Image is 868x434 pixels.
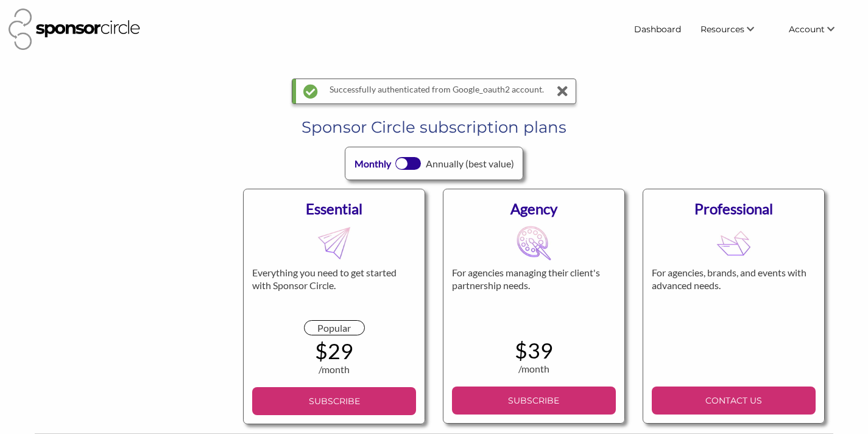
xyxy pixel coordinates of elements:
[691,18,779,40] li: Resources
[426,156,514,171] div: Annually (best value)
[257,392,411,410] p: SUBSCRIBE
[355,156,391,171] div: Monthly
[716,226,751,261] img: MDB8YWNjdF8xRVMyQnVKcDI4S0FlS2M5fGZsX2xpdmVfemZLY1VLQ1l3QUkzM2FycUE0M0ZwaXNX00M5cMylX0
[452,198,616,220] div: Agency
[319,363,350,375] span: /month
[789,24,825,35] span: Account
[457,391,611,410] p: SUBSCRIBE
[252,198,416,220] div: Essential
[452,340,616,362] div: $39
[317,226,351,261] img: MDB8YWNjdF8xRVMyQnVKcDI4S0FlS2M5fGZsX2xpdmVfZ2hUeW9zQmppQkJrVklNa3k3WGg1bXBx00WCYLTg8d
[252,387,416,415] a: SUBSCRIBE
[652,198,816,220] div: Professional
[9,9,140,50] img: Sponsor Circle Logo
[452,387,616,415] a: SUBSCRIBE
[44,116,824,138] h1: Sponsor Circle subscription plans
[700,24,744,35] span: Resources
[652,387,816,415] a: CONTACT US
[517,226,551,261] img: MDB8YWNjdF8xRVMyQnVKcDI4S0FlS2M5fGZsX2xpdmVfa1QzbGg0YzRNa2NWT1BDV21CQUZza1Zs0031E1MQed
[652,267,816,320] div: For agencies, brands, and events with advanced needs.
[657,391,811,410] p: CONTACT US
[304,320,365,335] div: Popular
[624,18,691,40] a: Dashboard
[330,79,544,103] div: Successfully authenticated from Google_oauth2 account.
[252,267,416,320] div: Everything you need to get started with Sponsor Circle.
[779,18,859,40] li: Account
[252,340,416,362] div: $29
[518,363,549,374] span: /month
[452,267,616,320] div: For agencies managing their client's partnership needs.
